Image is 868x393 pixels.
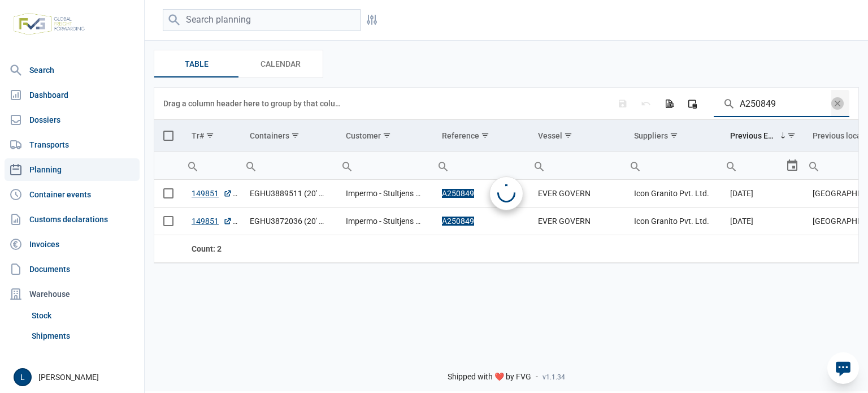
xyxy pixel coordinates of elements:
td: Impermo - Stultjens Nv [337,208,433,235]
td: EGHU3889511 (20' DV) [241,180,337,208]
div: Export all data to Excel [659,93,679,114]
td: Impermo - Stultjens Nv [337,180,433,208]
div: Containers [250,131,289,140]
img: FVG - Global freight forwarding [9,8,89,40]
span: A250849 [442,217,474,226]
span: Shipped with ❤️ by FVG [448,372,531,382]
td: Column Reference [433,120,529,152]
div: Search box [529,152,549,179]
div: Search box [337,152,357,179]
div: Select row [163,216,173,226]
a: Customs declarations [5,208,140,231]
td: Filter cell [529,152,625,180]
div: Warehouse [5,283,140,305]
span: Show filter options for column 'Reference' [481,131,489,140]
input: Filter cell [625,152,721,179]
td: Column Containers [241,120,337,152]
td: Column Previous ETA [721,120,803,152]
input: Search planning [163,9,361,31]
input: Filter cell [241,152,337,179]
button: L [14,368,32,386]
input: Filter cell [337,152,433,179]
div: Select row [163,188,173,198]
td: Filter cell [241,152,337,180]
span: Show filter options for column 'Tr#' [206,131,214,140]
a: 149851 [192,215,232,227]
td: Column Suppliers [625,120,721,152]
td: [DATE] [721,208,803,235]
div: Customer [346,131,381,140]
input: Filter cell [529,152,625,179]
a: Invoices [5,233,140,256]
td: EGHU3872036 (20' DV) [241,208,337,235]
span: Show filter options for column 'Customer' [383,131,391,140]
td: [DATE] [721,180,803,208]
div: Search box [625,152,645,179]
div: Select [785,152,799,179]
a: Search [5,59,140,81]
input: Filter cell [433,152,529,179]
span: Table [185,57,209,71]
div: Tr# [192,131,204,140]
input: Filter cell [721,152,785,179]
a: Planning [5,158,140,181]
a: Stock [27,305,140,326]
div: Search box [183,152,203,179]
span: Show filter options for column 'Vessel' [564,131,572,140]
td: Column Vessel [529,120,625,152]
span: Calendar [261,57,301,71]
td: EVER GOVERN [529,180,625,208]
a: 149851 [192,188,232,199]
div: Search box [804,152,824,179]
div: Drag a column header here to group by that column [163,94,345,113]
a: Documents [5,258,140,280]
div: Data grid with 2 rows and 11 columns [154,88,858,263]
td: EVER GOVERN [529,208,625,235]
div: Column Chooser [682,93,702,114]
input: Filter cell [183,152,241,179]
div: [PERSON_NAME] [14,368,137,386]
span: Show filter options for column 'Suppliers' [670,131,678,140]
span: Show filter options for column 'Containers' [291,131,300,140]
div: Loading... [497,184,515,202]
td: Column Customer [337,120,433,152]
div: Search box [721,152,741,179]
a: Container events [5,183,140,206]
span: Show filter options for column 'Previous ETA' [787,131,796,140]
a: Dashboard [5,84,140,106]
td: Filter cell [625,152,721,180]
div: Select all [163,131,173,141]
td: Filter cell [183,152,241,180]
a: Transports [5,133,140,156]
a: Dossiers [5,109,140,131]
span: A250849 [442,189,474,198]
div: Tr# Count: 2 [192,243,232,254]
div: Vessel [538,131,562,140]
input: Search in the data grid [714,90,831,117]
div: Suppliers [634,131,668,140]
td: Column Tr# [183,120,241,152]
a: Shipments [27,326,140,346]
td: Icon Granito Pvt. Ltd. [625,208,721,235]
div: Previous ETA [730,131,776,140]
span: v1.1.34 [542,373,565,382]
td: Filter cell [433,152,529,180]
td: Icon Granito Pvt. Ltd. [625,180,721,208]
td: Filter cell [337,152,433,180]
div: Search box [433,152,453,179]
div: Reference [442,131,479,140]
td: Filter cell [721,152,803,180]
div: Data grid toolbar [163,88,849,119]
div: Search box [241,152,261,179]
span: - [536,372,538,382]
